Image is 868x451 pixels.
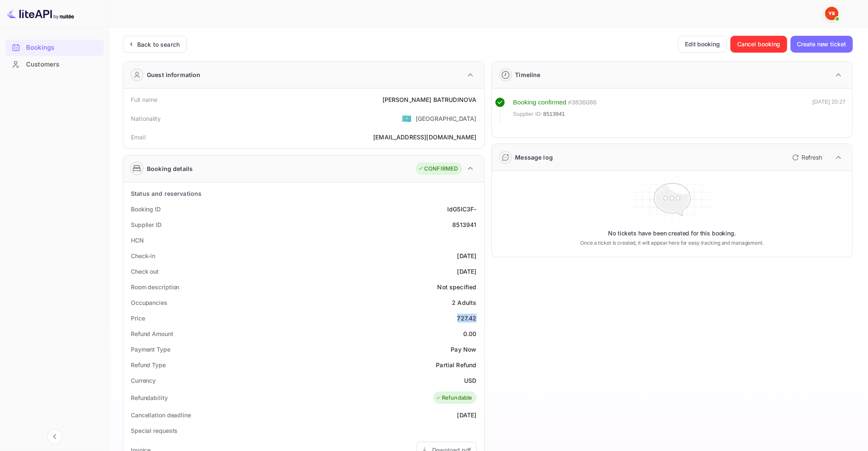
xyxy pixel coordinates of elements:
div: Customers [26,60,100,69]
div: Status and reservations [131,189,202,198]
div: Check out [131,267,159,276]
div: Full name [131,95,157,104]
div: [DATE] [457,251,477,260]
div: Email [131,133,146,141]
div: 0.00 [463,329,477,338]
div: # 3836086 [568,98,597,107]
div: Payment Type [131,345,170,354]
div: Special requests [131,426,178,435]
div: [EMAIL_ADDRESS][DOMAIN_NAME] [373,133,476,141]
div: 8513941 [452,220,476,229]
img: LiteAPI logo [7,7,74,20]
div: Room description [131,283,179,291]
div: [PERSON_NAME] BATRUDINOVA [382,95,477,104]
div: [DATE] 20:27 [812,98,846,122]
p: No tickets have been created for this booking. [608,229,736,238]
div: HCN [131,236,144,245]
div: [GEOGRAPHIC_DATA] [416,114,477,123]
span: United States [402,111,411,126]
button: Collapse navigation [47,429,62,444]
div: Pay Now [451,345,476,354]
div: ldG5IC3F- [447,205,476,213]
div: Refundability [131,393,168,402]
div: Refundable [435,394,472,402]
p: Once a ticket is created, it will appear here for easy tracking and management. [575,239,770,247]
p: Refresh [802,153,822,162]
span: 8513941 [543,110,565,118]
div: Partial Refund [436,360,476,369]
span: Supplier ID: [513,110,543,118]
div: Occupancies [131,298,167,307]
div: Booking confirmed [513,98,567,107]
a: Customers [5,56,104,72]
div: [DATE] [457,267,477,276]
div: Customers [5,56,104,73]
div: Guest information [147,70,201,79]
div: CONFIRMED [418,165,458,173]
div: Supplier ID [131,220,162,229]
a: Bookings [5,40,104,55]
div: 727.42 [457,314,477,323]
div: Currency [131,376,156,385]
button: Edit booking [678,36,727,53]
div: Refund Amount [131,329,173,338]
div: Message log [515,153,553,162]
div: Check-in [131,251,155,260]
img: Yandex Support [825,7,839,20]
div: 2 Adults [452,298,476,307]
div: Booking details [147,164,193,173]
div: Timeline [515,70,541,79]
div: Price [131,314,145,323]
button: Create new ticket [791,36,853,53]
div: Booking ID [131,205,161,213]
div: Back to search [137,40,180,49]
div: Bookings [5,40,104,56]
div: [DATE] [457,411,477,419]
div: Bookings [26,43,100,53]
div: Cancellation deadline [131,411,191,419]
div: USD [464,376,476,385]
button: Refresh [787,151,826,164]
div: Not specified [438,283,477,291]
div: Refund Type [131,360,166,369]
div: Nationality [131,114,161,123]
button: Cancel booking [730,36,787,53]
